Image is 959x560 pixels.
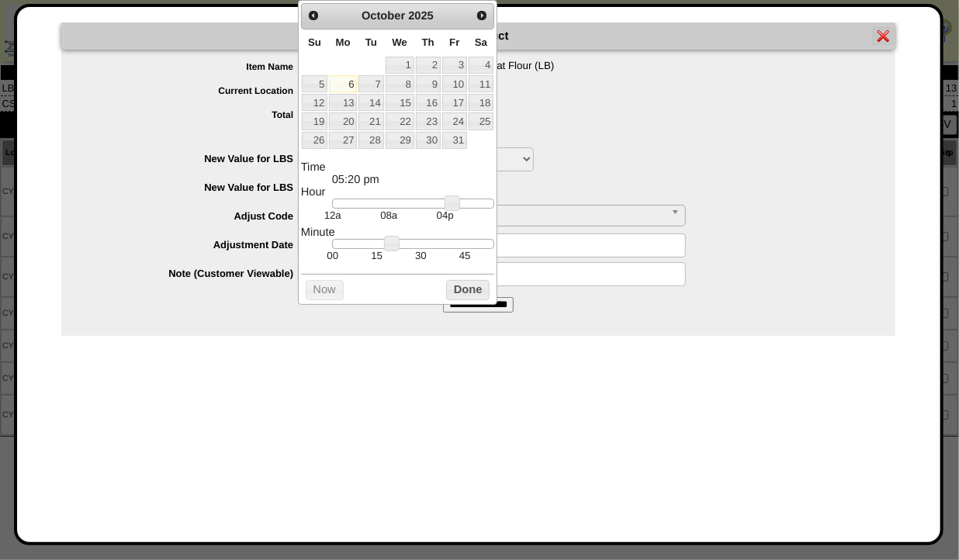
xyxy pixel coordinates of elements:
a: 25 [469,112,493,130]
td: 00 [310,249,355,262]
label: Adjustment Date [92,239,298,251]
a: 17 [442,94,467,111]
label: New Value for LBS [92,181,298,193]
a: 4 [469,57,493,74]
a: 14 [358,94,383,111]
a: 10 [442,75,467,92]
a: 20 [329,112,357,130]
td: 30 [399,249,443,262]
a: 27 [329,132,357,149]
label: Adjust Code [92,210,298,222]
a: 13 [329,94,357,111]
span: 2025 [408,10,434,22]
a: 3 [442,57,467,74]
dt: Minute [301,226,494,239]
label: Note (Customer Viewable) [92,268,298,279]
div: Adjust Product [61,22,895,50]
span: Saturday [475,36,487,48]
a: 8 [386,75,414,92]
div: 86.245 LBS / 86.245 LBS [92,108,895,132]
a: 1 [386,57,414,74]
a: 11 [469,75,493,92]
td: 45 [443,249,487,262]
label: Current Location [92,85,309,96]
td: 04p [417,209,473,222]
a: 15 [386,94,414,111]
span: Monday [336,36,351,48]
dd: 05:20 pm [332,174,494,186]
a: 7 [358,75,383,92]
td: 08a [361,209,417,222]
div: 04-01675 PE - OG Gluten Free Buckwheat Flour (LB) [92,60,895,84]
a: Prev [303,5,324,26]
a: 24 [442,112,467,130]
a: 21 [358,112,383,130]
dt: Time [301,161,494,174]
label: Total [92,109,309,120]
span: Tuesday [365,36,377,48]
td: 12a [305,209,361,222]
span: Next [476,9,488,22]
a: 5 [302,75,327,92]
a: 28 [358,132,383,149]
a: 9 [416,75,441,92]
span: October [362,10,405,22]
dt: Hour [301,186,494,199]
a: 30 [416,132,441,149]
span: Wednesday [392,36,407,48]
button: Now [306,280,344,299]
a: 18 [469,94,493,111]
a: 19 [302,112,327,130]
a: 2 [416,57,441,74]
label: New Value for LBS [92,153,298,164]
a: Next [472,5,492,26]
span: Prev [307,9,320,22]
a: 31 [442,132,467,149]
img: error.gif [878,29,890,42]
span: Sunday [308,36,321,48]
a: 12 [302,94,327,111]
div: CYCLECOUNT [92,84,895,108]
a: 26 [302,132,327,149]
td: 15 [355,249,399,262]
a: 23 [416,112,441,130]
span: Friday [449,36,459,48]
a: 6 [329,75,357,92]
button: Done [446,280,490,299]
a: 16 [416,94,441,111]
span: Thursday [422,36,434,48]
label: Item Name [92,61,309,72]
a: 29 [386,132,414,149]
a: 22 [386,112,414,130]
div: 0.000000 LBS [92,176,895,200]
